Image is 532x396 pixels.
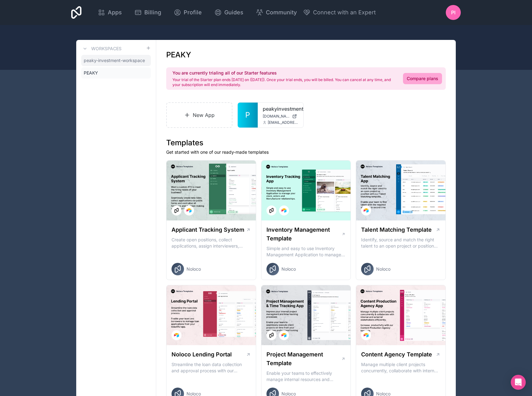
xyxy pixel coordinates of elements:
h1: Content Agency Template [361,350,432,359]
span: [EMAIL_ADDRESS][DOMAIN_NAME] [268,120,298,125]
a: P [238,103,258,128]
h1: Noloco Lending Portal [172,350,232,359]
p: Identify, source and match the right talent to an open project or position with our Talent Matchi... [361,237,440,249]
a: Workspaces [81,45,122,52]
span: PEAKY [84,70,98,76]
h3: Workspaces [91,46,122,52]
span: Noloco [186,266,201,272]
img: Airtable Logo [281,333,286,338]
h2: You are currently trialing all of our Starter features [172,70,395,76]
span: Profile [184,8,202,17]
h1: Applicant Tracking System [172,225,244,234]
h1: Templates [166,138,446,148]
a: Guides [209,6,248,19]
a: PEAKY [81,67,151,79]
img: Airtable Logo [364,333,369,338]
a: peakyinvestment [263,105,298,113]
p: Simple and easy to use Inventory Management Application to manage your stock, orders and Manufact... [266,245,346,258]
a: Billing [129,6,166,19]
h1: PEAKY [166,50,191,60]
a: [DOMAIN_NAME] [263,114,298,119]
p: Manage multiple client projects concurrently, collaborate with internal and external stakeholders... [361,361,440,374]
span: PI [451,9,455,16]
a: Community [251,6,302,19]
p: Create open positions, collect applications, assign interviewers, centralise candidate feedback a... [172,237,251,249]
span: Guides [224,8,243,17]
h1: Inventory Management Template [266,225,341,243]
h1: Talent Matching Template [361,225,432,234]
img: Airtable Logo [281,208,286,213]
span: Noloco [376,266,390,272]
span: P [245,110,250,120]
span: Apps [108,8,122,17]
p: Enable your teams to effectively manage internal resources and execute client projects on time. [266,370,346,383]
p: Get started with one of our ready-made templates [166,149,446,155]
span: Connect with an Expert [313,8,376,17]
a: New App [166,102,232,128]
span: Community [266,8,297,17]
span: Noloco [281,266,296,272]
a: Compare plans [403,73,442,84]
a: Apps [93,6,127,19]
a: Profile [169,6,207,19]
span: Billing [144,8,161,17]
span: [DOMAIN_NAME] [263,114,290,119]
img: Airtable Logo [174,333,179,338]
img: Airtable Logo [364,208,369,213]
span: peaky-investment-workspace [84,57,145,64]
a: peaky-investment-workspace [81,55,151,66]
p: Streamline the loan data collection and approval process with our Lending Portal template. [172,361,251,374]
img: Airtable Logo [186,208,191,213]
p: Your trial of the Starter plan ends [DATE] on ([DATE]). Once your trial ends, you will be billed.... [172,77,395,87]
div: Open Intercom Messenger [511,375,526,390]
h1: Project Management Template [266,350,341,368]
button: Connect with an Expert [303,8,376,17]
